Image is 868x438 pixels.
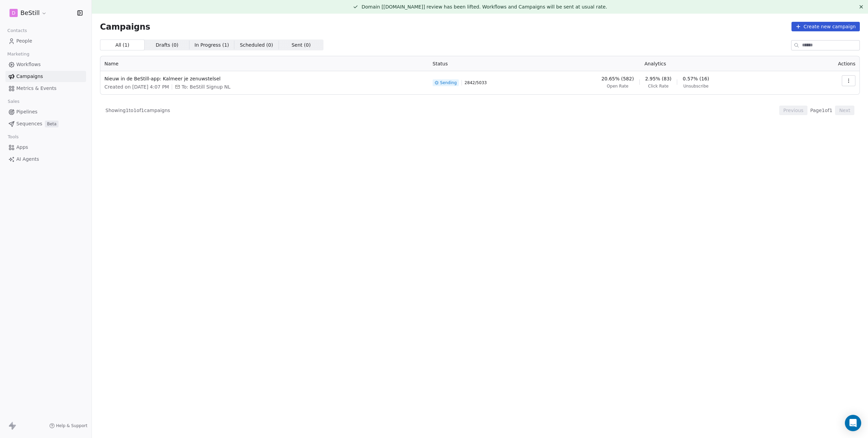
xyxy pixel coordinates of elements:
span: 2842 / 5033 [465,80,487,85]
span: 2.95% (83) [645,75,672,82]
span: BeStill [20,9,40,17]
span: Marketing [4,49,32,59]
th: Name [100,56,429,71]
a: Metrics & Events [5,83,86,94]
span: In Progress ( 1 ) [195,42,229,49]
span: Beta [45,121,59,127]
a: Help & Support [49,423,87,428]
span: Apps [16,144,28,151]
span: Unsubscribe [683,83,708,89]
th: Status [429,56,514,71]
span: Campaigns [100,22,150,31]
span: Pipelines [16,108,37,115]
span: To: BeStill Signup NL [182,83,231,90]
button: Previous [779,106,807,115]
span: Domain [[DOMAIN_NAME]] review has been lifted. Workflows and Campaigns will be sent at usual rate. [362,4,607,10]
span: Drafts ( 0 ) [156,42,179,49]
span: Showing 1 to 1 of 1 campaigns [105,107,170,114]
span: Sales [5,96,22,107]
a: Pipelines [5,106,86,118]
span: Sending [440,80,457,85]
span: Metrics & Events [16,85,56,92]
span: 20.65% (582) [601,75,634,82]
span: Click Rate [648,83,668,89]
button: DBeStill [8,7,48,19]
span: Sent ( 0 ) [291,42,311,49]
span: Help & Support [56,423,87,428]
span: D [12,10,16,16]
span: People [16,37,32,45]
th: Analytics [514,56,797,71]
button: Next [835,106,854,115]
span: Open Rate [607,83,629,89]
button: Create new campaign [791,22,860,31]
span: AI Agents [16,156,39,163]
span: 0.57% (16) [683,75,709,82]
a: Apps [5,142,86,153]
span: Contacts [4,26,30,36]
span: Scheduled ( 0 ) [240,42,273,49]
a: Workflows [5,59,86,70]
a: AI Agents [5,154,86,165]
span: Sequences [16,120,42,127]
div: Open Intercom Messenger [845,415,861,431]
a: SequencesBeta [5,118,86,129]
span: Created on [DATE] 4:07 PM [104,83,169,90]
span: Page 1 of 1 [810,107,832,114]
th: Actions [797,56,859,71]
span: Nieuw in de BeStill-app: Kalmeer je zenuwstelsel [104,75,424,82]
span: Campaigns [16,73,43,80]
span: Workflows [16,61,41,68]
span: Tools [5,132,21,142]
a: Campaigns [5,71,86,82]
a: People [5,35,86,47]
